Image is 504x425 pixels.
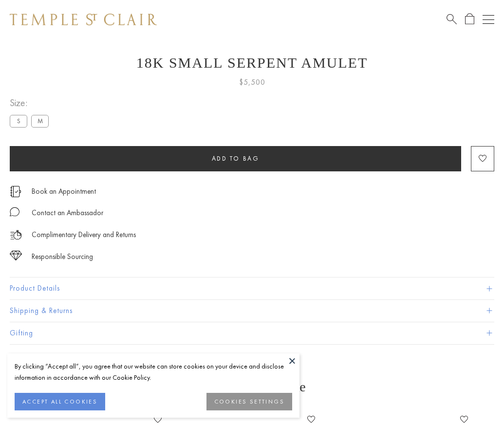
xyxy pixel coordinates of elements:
[239,76,265,89] span: $5,500
[10,207,19,217] img: MessageIcon-01_2.svg
[32,251,93,263] div: Responsible Sourcing
[212,154,260,163] span: Add to bag
[483,14,494,25] button: Open navigation
[15,361,292,383] div: By clicking “Accept all”, you agree that our website can store cookies on your device and disclos...
[465,13,474,25] a: Open Shopping Bag
[10,229,22,241] img: icon_delivery.svg
[10,14,157,25] img: Temple St. Clair
[32,186,96,197] a: Book an Appointment
[10,186,21,197] img: icon_appointment.svg
[10,251,22,260] img: icon_sourcing.svg
[10,322,494,344] button: Gifting
[10,115,27,127] label: S
[31,115,49,127] label: M
[447,13,457,25] a: Search
[10,55,494,71] h1: 18K Small Serpent Amulet
[10,277,494,299] button: Product Details
[10,95,53,111] span: Size:
[10,146,461,171] button: Add to bag
[206,393,292,410] button: COOKIES SETTINGS
[32,207,103,219] div: Contact an Ambassador
[32,229,136,241] p: Complimentary Delivery and Returns
[10,300,494,322] button: Shipping & Returns
[15,393,105,410] button: ACCEPT ALL COOKIES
